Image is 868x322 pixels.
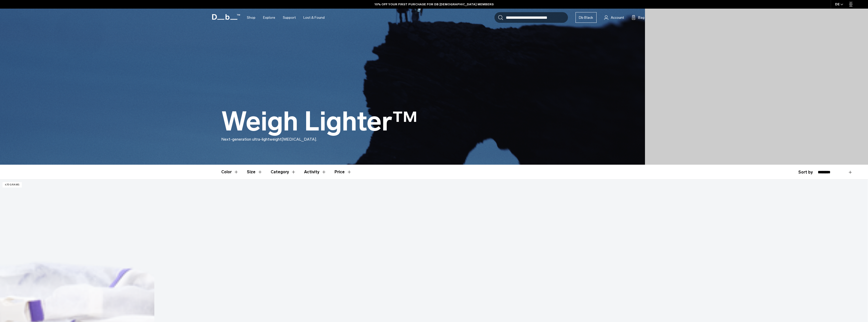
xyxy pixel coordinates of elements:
button: Toggle Filter [271,165,296,179]
button: Toggle Price [335,165,352,179]
span: Account [611,15,624,20]
button: Toggle Filter [247,165,263,179]
a: 10% OFF YOUR FIRST PURCHASE FOR DB [DEMOGRAPHIC_DATA] MEMBERS [375,2,494,7]
a: Explore [263,9,275,27]
nav: Main Navigation [243,9,328,27]
a: Db Black [576,12,597,23]
button: Bag [632,14,644,21]
span: Bag [638,15,644,20]
a: Support [283,9,296,27]
span: Next-generation ultra-lightweight [221,137,282,142]
button: Toggle Filter [221,165,239,179]
p: 470 grams [3,182,22,187]
a: Lost & Found [303,9,325,27]
a: Account [604,14,624,21]
button: Toggle Filter [304,165,326,179]
h1: Weigh Lighter™ [221,107,418,136]
span: [MEDICAL_DATA]. [282,137,317,142]
a: Shop [247,9,255,27]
